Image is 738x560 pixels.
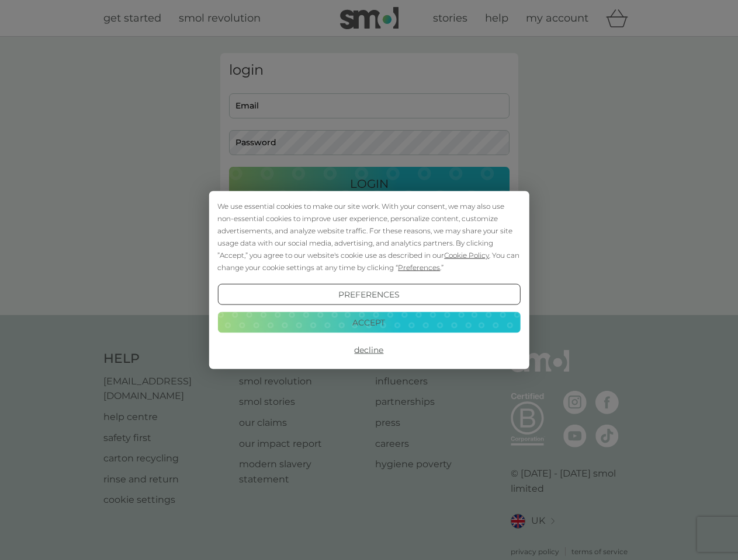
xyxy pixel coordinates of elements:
[217,284,520,305] button: Preferences
[217,200,520,274] div: We use essential cookies to make our site work. With your consent, we may also use non-essential ...
[398,263,440,272] span: Preferences
[444,251,489,260] span: Cookie Policy
[209,191,529,369] div: Cookie Consent Prompt
[217,339,520,360] button: Decline
[217,311,520,332] button: Accept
